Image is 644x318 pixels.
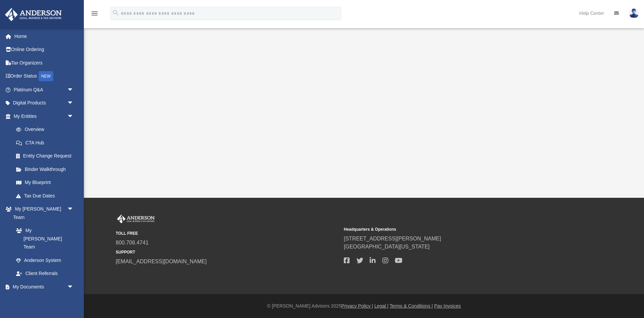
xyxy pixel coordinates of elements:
[5,30,84,43] a: Home
[344,226,567,232] small: Headquarters & Operations
[9,176,80,189] a: My Blueprint
[3,8,64,21] img: Anderson Advisors Platinum Portal
[9,123,84,136] a: Overview
[116,215,156,223] img: Anderson Advisors Platinum Portal
[5,109,84,123] a: My Entitiesarrow_drop_down
[91,13,99,17] a: menu
[344,236,441,241] a: [STREET_ADDRESS][PERSON_NAME]
[67,202,80,216] span: arrow_drop_down
[9,163,84,176] a: Binder Walkthrough
[67,83,80,97] span: arrow_drop_down
[5,280,80,293] a: My Documentsarrow_drop_down
[67,96,80,110] span: arrow_drop_down
[67,280,80,294] span: arrow_drop_down
[5,56,84,70] a: Tax Organizers
[5,96,84,110] a: Digital Productsarrow_drop_down
[116,230,339,236] small: TOLL FREE
[341,303,373,309] a: Privacy Policy |
[116,259,207,264] a: [EMAIL_ADDRESS][DOMAIN_NAME]
[67,109,80,123] span: arrow_drop_down
[84,303,644,310] div: © [PERSON_NAME] Advisors 2025
[9,224,77,254] a: My [PERSON_NAME] Team
[5,70,84,83] a: Order StatusNEW
[39,71,53,81] div: NEW
[374,303,388,309] a: Legal |
[91,9,99,17] i: menu
[112,9,119,16] i: search
[9,136,84,149] a: CTA Hub
[9,267,80,280] a: Client Referrals
[9,149,84,163] a: Entity Change Request
[116,240,149,245] a: 800.706.4741
[9,293,77,307] a: Box
[434,303,461,309] a: Pay Invoices
[9,254,80,267] a: Anderson System
[5,83,84,96] a: Platinum Q&Aarrow_drop_down
[344,244,430,249] a: [GEOGRAPHIC_DATA][US_STATE]
[116,249,339,255] small: SUPPORT
[629,8,639,18] img: User Pic
[390,303,433,309] a: Terms & Conditions |
[9,189,84,202] a: Tax Due Dates
[5,202,80,224] a: My [PERSON_NAME] Teamarrow_drop_down
[5,43,84,56] a: Online Ordering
